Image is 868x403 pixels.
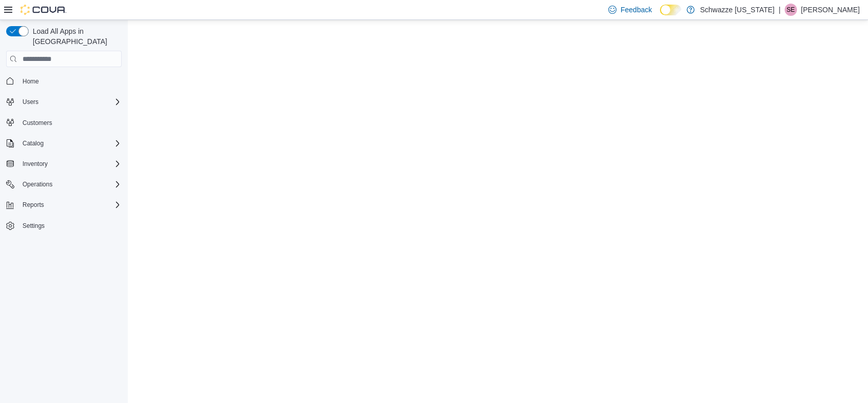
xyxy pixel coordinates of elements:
[18,199,122,211] span: Reports
[779,4,781,16] p: |
[22,180,53,188] span: Operations
[18,116,122,129] span: Customers
[29,26,122,47] span: Load All Apps in [GEOGRAPHIC_DATA]
[18,178,57,190] button: Operations
[700,4,774,16] p: Schwazze [US_STATE]
[22,160,48,168] span: Inventory
[18,219,122,232] span: Settings
[22,98,38,106] span: Users
[621,5,652,15] span: Feedback
[18,117,56,129] a: Customers
[18,75,43,88] a: Home
[2,157,126,171] button: Inventory
[22,77,39,86] span: Home
[787,4,795,16] span: SE
[22,119,52,127] span: Customers
[785,4,797,16] div: Stacey Edwards
[801,4,860,16] p: [PERSON_NAME]
[18,96,42,108] button: Users
[18,137,122,150] span: Catalog
[2,177,126,192] button: Operations
[18,158,122,170] span: Inventory
[2,73,126,88] button: Home
[2,136,126,151] button: Catalog
[18,158,52,170] button: Inventory
[18,96,122,108] span: Users
[660,5,681,15] input: Dark Mode
[22,201,44,209] span: Reports
[2,95,126,109] button: Users
[6,69,122,260] nav: Complex example
[2,198,126,212] button: Reports
[22,139,43,147] span: Catalog
[18,199,48,211] button: Reports
[18,178,122,190] span: Operations
[18,220,49,232] a: Settings
[20,5,66,15] img: Cova
[18,137,48,150] button: Catalog
[22,222,44,230] span: Settings
[2,218,126,233] button: Settings
[18,74,122,87] span: Home
[2,115,126,130] button: Customers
